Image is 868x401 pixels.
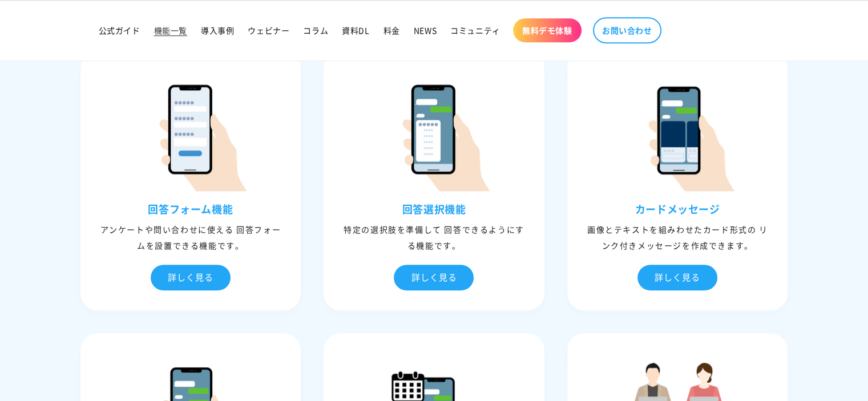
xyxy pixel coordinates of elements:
a: コラム [296,18,335,42]
span: コラム [303,25,328,35]
img: 回答選択機能 [377,77,491,191]
a: 無料デモ体験 [513,18,582,42]
a: ウェビナー [241,18,296,42]
div: 特定の選択肢を準備して 回答できるようにする機能です。 [326,221,542,253]
div: 詳しく見る [637,265,717,290]
span: 機能一覧 [154,25,187,35]
span: 公式ガイド [99,25,140,35]
img: カードメッセージ [620,77,734,191]
span: 資料DL [342,25,369,35]
a: 料金 [377,18,407,42]
h3: 回答フォーム機能 [83,202,298,216]
span: コミュニティ [450,25,500,35]
div: 詳しく見る [394,265,474,290]
a: 機能一覧 [147,18,194,42]
a: 導入事例 [194,18,241,42]
div: アンケートや問い合わせに使える 回答フォームを設置できる機能です。 [83,221,298,253]
a: 公式ガイド [92,18,147,42]
span: 導入事例 [201,25,234,35]
img: 回答フォーム機能 [134,77,248,191]
a: 資料DL [335,18,376,42]
div: 詳しく見る [151,265,231,290]
span: NEWS [414,25,437,35]
a: コミュニティ [443,18,507,42]
a: NEWS [407,18,443,42]
span: 無料デモ体験 [522,25,572,35]
span: 料金 [383,25,400,35]
span: ウェビナー [248,25,289,35]
a: お問い合わせ [593,17,661,43]
h3: 回答選択機能 [326,202,542,216]
h3: カードメッセージ [570,202,785,216]
span: お問い合わせ [602,25,652,35]
div: 画像とテキストを組みわせたカード形式の リンク付きメッセージを作成できます。 [570,221,785,253]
